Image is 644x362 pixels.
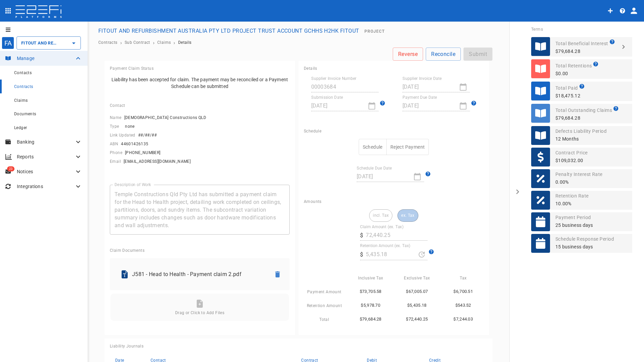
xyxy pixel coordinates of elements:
[110,115,122,120] span: Name
[14,84,33,89] span: Contracts
[555,63,592,68] span: Total Retentions
[350,288,391,295] p: $73,705.58
[69,38,78,48] button: Open
[443,315,484,323] p: $7,244.03
[17,183,74,190] p: Integrations
[110,133,135,138] span: Link Updated
[110,103,125,108] span: Contact
[319,317,329,322] span: Total
[124,115,206,120] span: [DEMOGRAPHIC_DATA] Constructions QLD
[125,124,135,129] span: none
[124,159,191,164] span: [EMAIL_ADDRESS][DOMAIN_NAME]
[555,150,588,155] span: Contract Price
[307,290,342,294] span: Payment Amount
[360,232,363,239] p: $
[110,124,119,129] span: Type
[96,24,362,37] button: FITOUT AND REFURBISHMENT AUSTRALIA PTY LTD PROJECT TRUST ACCOUNT GCHHS H2HK FITOUT
[98,40,118,45] a: Contracts
[555,178,603,186] p: 0.00%
[393,48,423,61] button: Reverse
[360,224,404,230] label: Claim Amount (ex. Tax)
[555,193,589,199] span: Retention Rate
[460,276,466,280] span: Tax
[14,125,27,130] span: Ledger
[555,236,614,242] span: Schedule Response Period
[122,113,209,122] button: [DEMOGRAPHIC_DATA] Constructions QLD
[360,243,411,249] label: Retention Amount (ex. Tax)
[119,122,141,131] button: none
[555,200,589,208] p: 10.00%
[396,288,438,295] p: $67,005.07
[360,251,363,259] p: $
[555,108,612,113] span: Total Outstanding Claims
[110,344,143,349] span: Liability Journals
[555,114,619,122] p: $79,684.28
[17,153,74,160] p: Reports
[555,157,588,164] p: $109,032.00
[396,315,438,323] p: $72,440.25
[350,315,391,323] p: $79,684.28
[115,266,271,282] div: J581 - Head to Health - Payment claim 2.pdf
[307,303,342,308] span: Retention Amount
[121,142,148,146] span: 44601426135
[110,293,290,322] div: Drag or Click to Add Files
[386,139,429,155] button: Reject Payment
[157,40,171,45] a: Claims
[364,29,385,34] span: Project
[17,139,74,145] p: Banking
[304,199,322,204] span: Amounts
[510,22,526,362] button: open drawer
[404,276,430,280] span: Exclusive Tax
[173,42,175,43] li: ›
[555,243,614,251] p: 15 business days
[125,150,161,155] span: [PHONE_NUMBER]
[20,39,59,47] input: FITOUT AND REFURBISHMENT AUSTRALIA PTY LTD PROJECT TRUST ACCOUNT GCHHS H2HK FITOUT
[396,301,438,309] p: $5,435.18
[555,48,615,55] p: $79,684.28
[7,167,14,172] span: 23
[402,76,442,82] label: Supplier Invoice Date
[110,248,144,253] span: Claim Documents
[118,140,151,148] button: 44601426135
[110,159,121,164] span: Email
[135,131,159,140] button: ##/##/##
[402,95,437,100] label: Payment Due Date
[359,139,387,155] button: Schedule
[132,270,265,278] p: J581 - Head to Health - Payment claim 2.pdf
[357,165,392,171] label: Schedule Due Date
[443,288,484,295] p: $6,700.51
[555,128,607,134] span: Defects Liability Period
[304,66,317,71] span: Details
[555,135,607,143] p: 12 Months
[311,95,343,100] label: Submission Date
[110,142,118,146] span: ABN
[115,182,151,187] label: Description of Work
[555,215,591,220] span: Payment Period
[555,85,578,91] span: Total Paid
[115,190,285,229] textarea: Temple Constructions Qld Pty Ltd has submitted a payment claim for the Head to Health project, de...
[426,48,461,61] button: Reconcile
[17,55,74,62] p: Manage
[110,66,154,71] span: Payment Claim Status
[125,40,150,45] span: Sub Contract
[443,301,484,309] p: $543.52
[175,310,224,315] span: Drag or Click to Add Files
[555,70,599,78] p: $0.00
[138,133,157,138] span: ##/##/##
[122,148,163,157] button: [PHONE_NUMBER]
[17,168,74,175] p: Notices
[14,112,36,116] span: Documents
[358,276,383,280] span: Inclusive Tax
[555,172,603,177] span: Penalty Interest Rate
[2,37,14,49] div: FA
[153,42,155,43] li: ›
[178,40,192,45] a: Details
[120,42,122,43] li: ›
[304,129,321,133] span: Schedule
[14,98,28,103] span: Claims
[98,40,633,45] nav: breadcrumb
[121,157,193,166] button: [EMAIL_ADDRESS][DOMAIN_NAME]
